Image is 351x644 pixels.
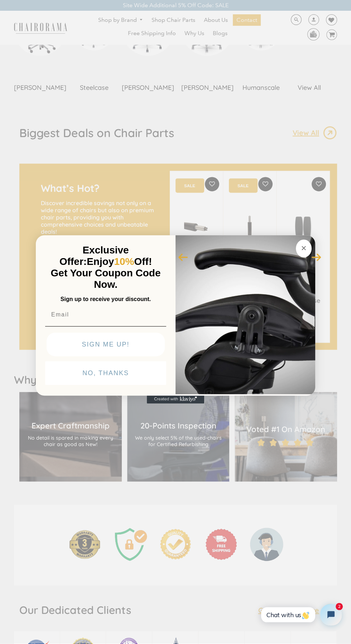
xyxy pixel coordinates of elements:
span: Enjoy Off! [87,256,152,267]
span: Exclusive Offer: [59,244,129,267]
img: 92d77583-a095-41f6-84e7-858462e0427a.jpeg [175,234,315,394]
img: underline [45,326,166,326]
button: Next [310,251,323,263]
button: Close dialog [296,239,312,257]
button: Previous [177,251,189,263]
span: Sign up to receive your discount. [61,296,151,302]
button: SIGN ME UP! [47,333,165,356]
a: Created with Klaviyo - opens in a new tab [147,395,204,403]
input: Email [45,308,166,322]
button: NO, THANKS [45,361,166,385]
span: 10% [114,256,134,267]
iframe: Tidio Chat [253,598,348,631]
span: Get Your Coupon Code Now. [51,267,161,290]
